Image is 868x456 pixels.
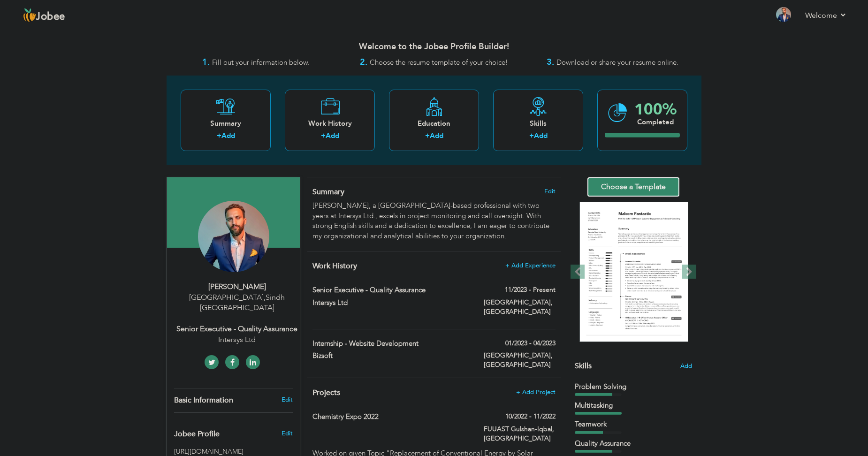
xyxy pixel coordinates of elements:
img: Muhammad Sajjad Rasool [198,201,269,272]
label: FUUAST Gulshan-Iqbal, [GEOGRAPHIC_DATA] [484,425,556,443]
span: Projects [312,388,340,398]
strong: 1. [202,56,210,68]
span: , [264,292,266,303]
label: 11/2023 - Present [505,285,556,295]
label: Senior Executive - Quality Assurance [312,285,470,295]
label: Intersys Ltd [312,298,470,308]
div: Education [396,119,472,129]
span: Add [680,362,692,371]
a: Add [326,131,339,140]
strong: 2. [360,56,367,68]
label: [GEOGRAPHIC_DATA], [GEOGRAPHIC_DATA] [484,351,556,370]
label: 01/2023 - 04/2023 [505,339,556,348]
span: Summary [312,187,344,197]
span: Skills [575,361,592,371]
div: [GEOGRAPHIC_DATA] Sindh [GEOGRAPHIC_DATA] [174,292,300,314]
a: Welcome [805,10,847,21]
img: jobee.io [21,8,36,23]
h4: Adding a summary is a quick and easy way to highlight your experience and interests. [312,187,556,197]
div: Quality Assurance [575,439,692,448]
span: Jobee [36,12,65,22]
span: Edit [544,188,556,195]
span: Choose the resume template of your choice! [370,58,508,67]
a: Choose a Template [587,177,680,197]
div: 100% [634,102,677,117]
span: Download or share your resume online. [556,58,678,67]
span: + Add Experience [505,262,556,269]
div: Multitasking [575,401,692,410]
a: Jobee [21,8,65,23]
span: Basic Information [174,396,233,405]
label: + [529,131,534,141]
label: Bizsoft [312,351,470,361]
a: Add [430,131,443,140]
span: + Add Project [516,389,556,395]
label: Internship - Website Development [312,339,470,349]
label: + [425,131,430,141]
div: Work History [292,119,367,129]
div: [PERSON_NAME], a [GEOGRAPHIC_DATA]-based professional with two years at Intersys Ltd., excels in ... [312,201,556,241]
div: [PERSON_NAME] [174,281,300,292]
div: Completed [634,117,677,127]
a: Add [221,131,235,140]
label: + [321,131,326,141]
span: Edit [282,429,293,438]
a: Edit [282,395,293,404]
label: Chemistry Expo 2022 [312,412,470,422]
h3: Welcome to the Jobee Profile Builder! [167,42,701,52]
label: [GEOGRAPHIC_DATA], [GEOGRAPHIC_DATA] [484,298,556,317]
h5: [URL][DOMAIN_NAME] [174,448,293,455]
div: Senior Executive - Quality Assurance [174,324,300,334]
div: Summary [188,119,263,129]
strong: 3. [547,56,554,68]
img: Profile Img [776,7,791,22]
h4: This helps to highlight the project, tools and skills you have worked on. [312,388,556,397]
h4: This helps to show the companies you have worked for. [312,261,556,271]
div: Enhance your career by creating a custom URL for your Jobee public profile. [167,420,300,443]
div: Intersys Ltd [174,334,300,345]
span: Work History [312,261,357,271]
label: 10/2022 - 11/2022 [505,412,556,421]
label: + [217,131,221,141]
span: Fill out your information below. [212,58,310,67]
div: Skills [501,119,576,129]
a: Add [534,131,548,140]
div: Problem Solving [575,382,692,392]
span: Jobee Profile [174,430,220,439]
div: Teamwork [575,419,692,429]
